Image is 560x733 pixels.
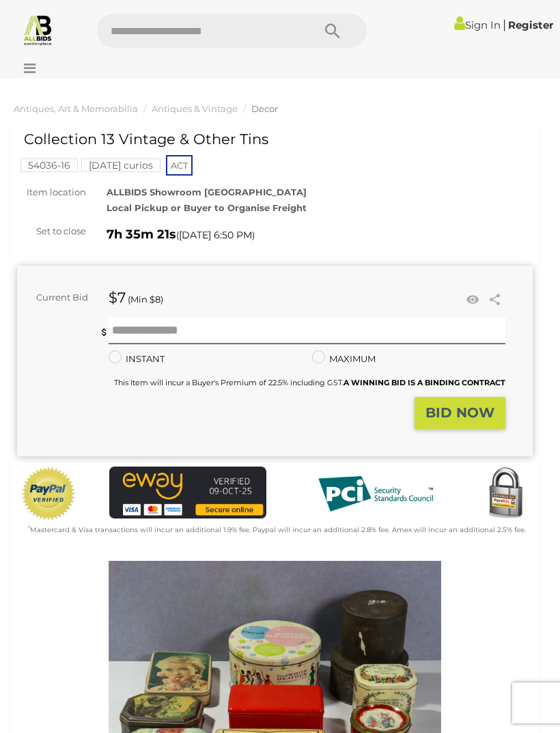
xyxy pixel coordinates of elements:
li: Watch this item [462,290,483,310]
a: Register [508,18,553,31]
img: Secured by Rapid SSL [478,467,533,521]
small: This Item will incur a Buyer's Premium of 22.5% including GST. [114,378,505,387]
button: Search [298,14,367,48]
label: INSTANT [109,351,165,367]
img: Official PayPal Seal [20,467,76,521]
span: | [503,17,506,32]
strong: BID NOW [425,404,494,421]
img: Allbids.com.au [22,14,54,46]
span: [DATE] 6:50 PM [179,229,252,241]
a: Sign In [454,18,501,31]
strong: Local Pickup or Buyer to Organise Freight [107,202,307,213]
small: Mastercard & Visa transactions will incur an additional 1.9% fee. Paypal will incur an additional... [28,525,526,534]
span: (Min $8) [128,294,163,305]
mark: [DATE] curios [81,158,160,172]
a: Antiques, Art & Memorabilia [14,103,138,114]
button: BID NOW [415,397,505,429]
a: Antiques & Vintage [152,103,238,114]
div: Current Bid [17,290,98,305]
a: 54036-16 [20,160,78,171]
h1: Collection 13 Vintage & Other Tins [24,131,403,147]
b: A WINNING BID IS A BINDING CONTRACT [344,378,505,387]
a: [DATE] curios [81,160,160,171]
a: Decor [251,103,278,114]
label: MAXIMUM [312,351,376,367]
span: ACT [166,155,193,176]
strong: ALLBIDS Showroom [GEOGRAPHIC_DATA] [107,186,307,197]
img: eWAY Payment Gateway [109,467,266,519]
img: PCI DSS compliant [307,467,444,521]
strong: $7 [109,289,126,306]
div: Item location [7,184,96,200]
span: ( ) [176,230,255,240]
div: Set to close [7,223,96,239]
mark: 54036-16 [20,158,78,172]
strong: 7h 35m 21s [107,227,176,242]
